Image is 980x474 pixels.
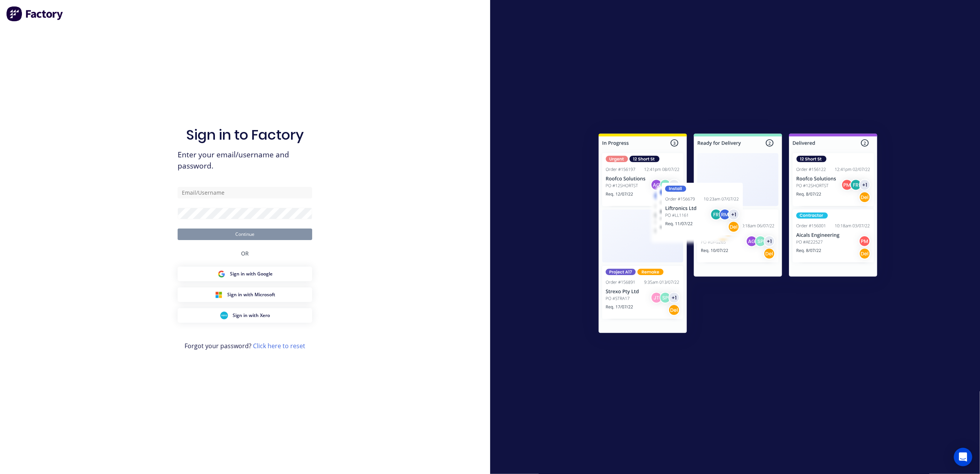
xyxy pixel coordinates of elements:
img: Xero Sign in [220,312,228,319]
button: Xero Sign inSign in with Xero [178,308,312,323]
span: Sign in with Google [230,270,273,277]
img: Sign in [582,118,894,351]
div: Open Intercom Messenger [954,448,972,466]
div: OR [241,240,249,267]
img: Microsoft Sign in [215,291,223,299]
input: Email/Username [178,187,312,199]
span: Sign in with Microsoft [227,291,275,298]
img: Google Sign in [218,270,225,278]
span: Enter your email/username and password. [178,149,312,172]
img: Factory [6,6,64,22]
button: Google Sign inSign in with Google [178,267,312,281]
button: Microsoft Sign inSign in with Microsoft [178,287,312,302]
span: Forgot your password? [185,341,305,350]
button: Continue [178,229,312,240]
a: Click here to reset [253,342,305,350]
h1: Sign in to Factory [186,127,304,143]
span: Sign in with Xero [233,312,270,319]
